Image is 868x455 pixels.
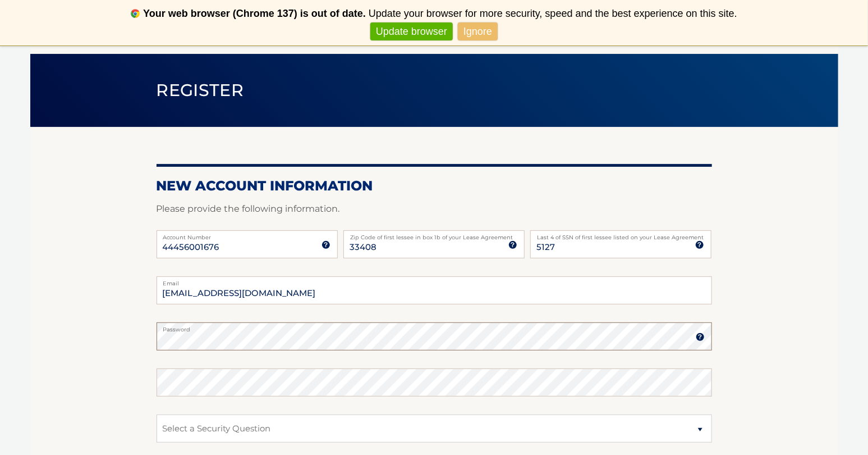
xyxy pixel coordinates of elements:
a: Update browser [370,22,453,41]
a: Ignore [458,22,498,41]
label: Last 4 of SSN of first lessee listed on your Lease Agreement [530,230,711,239]
label: Email [157,276,712,285]
input: Zip Code [343,230,525,258]
input: Account Number [157,230,338,258]
img: tooltip.svg [508,240,517,249]
input: Email [157,276,712,304]
img: tooltip.svg [322,240,330,249]
p: Please provide the following information. [157,201,712,217]
label: Account Number [157,230,338,239]
img: tooltip.svg [696,333,705,342]
b: Your web browser (Chrome 137) is out of date. [143,8,366,19]
span: Register [157,80,244,101]
input: SSN or EIN (last 4 digits only) [530,230,711,258]
span: Update your browser for more security, speed and the best experience on this site. [369,8,737,19]
h2: New Account Information [157,178,712,194]
label: Zip Code of first lessee in box 1b of your Lease Agreement [343,230,525,239]
label: Password [157,322,712,331]
img: tooltip.svg [695,240,704,249]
